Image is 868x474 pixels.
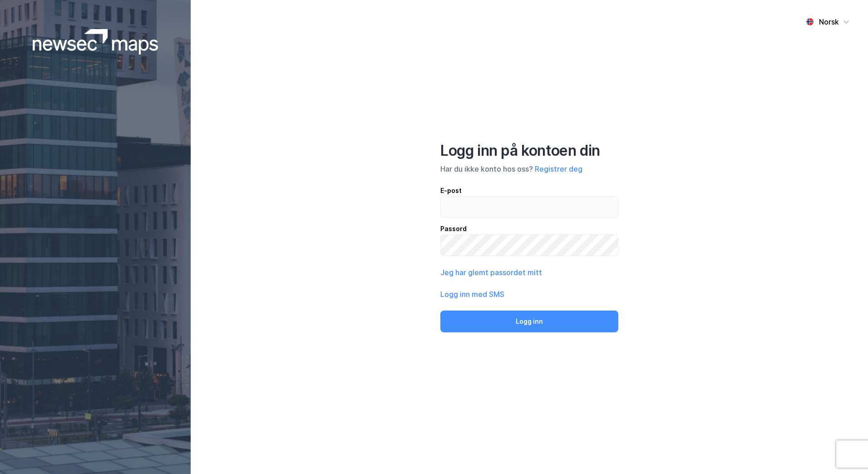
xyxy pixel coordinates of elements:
[440,289,504,300] button: Logg inn med SMS
[440,142,618,160] div: Logg inn på kontoen din
[440,311,618,332] button: Logg inn
[819,16,839,27] div: Norsk
[440,267,542,278] button: Jeg har glemt passordet mitt
[535,163,582,174] button: Registrer deg
[440,223,618,234] div: Passord
[440,185,618,196] div: E-post
[440,163,618,174] div: Har du ikke konto hos oss?
[33,29,158,54] img: logoWhite.bf58a803f64e89776f2b079ca2356427.svg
